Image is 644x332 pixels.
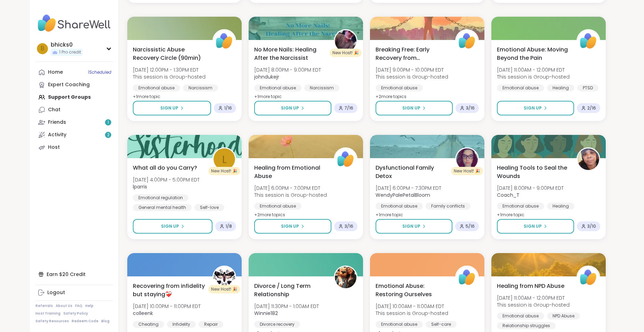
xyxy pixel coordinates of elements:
div: Expert Coaching [48,81,90,88]
span: Sign Up [161,223,179,229]
div: Emotional abuse [497,84,544,91]
a: Logout [35,286,113,299]
img: ShareWell [335,148,356,170]
button: Sign Up [497,219,574,234]
span: Healing from NPD Abuse [497,282,564,290]
span: Sign Up [160,105,178,111]
span: Recovering from infidelity but staying❤️‍🩹 [133,282,205,299]
a: Home1Scheduled [35,66,113,79]
div: Repair [199,321,223,328]
b: WendyPalePetalBloom [376,192,430,199]
span: [DATE] 10:00AM - 11:00AM EDT [376,303,448,310]
b: Coach_T [497,192,520,199]
span: [DATE] 6:00PM - 7:00PM EDT [254,185,327,192]
div: Home [48,69,63,76]
span: No More Nails: Healing After the Narcissist [254,46,326,62]
a: Referrals [35,303,53,308]
div: Emotional abuse [376,321,423,328]
img: johndukejr [335,30,356,52]
span: Dysfunctional Family Detox [376,164,448,180]
span: Emotional Abuse: Restoring Ourselves [376,282,448,299]
b: lparris [133,183,147,190]
span: [DATE] 11:00AM - 12:00PM EDT [497,66,570,73]
span: 3 / 16 [345,224,353,229]
b: Winnie182 [254,310,278,317]
div: Divorce recovery [254,321,300,328]
span: Sign Up [281,105,299,111]
span: [DATE] 10:00PM - 11:00PM EDT [133,303,201,310]
span: [DATE] 12:00PM - 1:30PM EDT [133,66,206,73]
div: Cheating [133,321,164,328]
a: Host Training [35,311,61,316]
button: Sign Up [376,101,453,115]
a: Activity2 [35,129,113,141]
div: Healing [547,203,574,210]
span: [DATE] 11:30PM - 1:00AM EDT [254,303,319,310]
span: This session is Group-hosted [254,192,327,199]
span: 2 [107,132,110,138]
div: New Host! 🎉 [451,167,483,175]
div: Friends [48,119,66,126]
div: New Host! 🎉 [330,49,362,57]
span: What all do you Carry? [133,164,197,172]
span: This session is Group-hosted [497,301,570,308]
img: WendyPalePetalBloom [456,148,478,170]
span: 2 / 16 [587,105,596,111]
a: Friends1 [35,116,113,129]
img: Coach_T [578,148,599,170]
div: Self-care [426,321,457,328]
span: Sign Up [402,105,420,111]
span: 1 Scheduled [88,70,111,75]
span: 3 / 10 [587,224,596,229]
div: PTSD [577,84,598,91]
span: Emotional Abuse: Moving Beyond the Pain [497,46,569,62]
div: Emotional abuse [376,203,423,210]
span: [DATE] 8:00PM - 9:00PM EDT [497,185,564,192]
span: This session is Group-hosted [133,73,206,80]
a: Blog [101,319,110,324]
button: Sign Up [254,101,331,115]
div: Healing [547,84,574,91]
a: Chat [35,104,113,116]
img: ShareWell [456,267,478,288]
a: Safety Policy [63,311,88,316]
span: Narcissistic Abuse Recovery Circle (90min) [133,46,205,62]
div: Logout [47,289,65,296]
span: [DATE] 6:00PM - 7:30PM EDT [376,185,441,192]
span: 1 Pro credit [59,49,81,55]
div: Activity [48,131,66,138]
span: This session is Group-hosted [376,310,448,317]
div: Host [48,144,60,151]
div: Emotional abuse [376,84,423,91]
b: colleenk [133,310,153,317]
div: Emotional abuse [497,313,544,319]
span: Healing Tools to Seal the Wounds [497,164,569,180]
div: General mental health [133,204,192,211]
span: Sign Up [524,105,542,111]
b: johndukejr [254,73,279,80]
a: Host [35,141,113,154]
div: Emotional regulation [133,194,188,201]
div: Infidelity [167,321,196,328]
img: ShareWell Nav Logo [35,11,113,35]
div: Chat [48,106,61,113]
button: Sign Up [376,219,452,234]
span: [DATE] 8:00PM - 9:00PM EDT [254,66,321,73]
div: Narcissism [183,84,218,91]
div: Narcissism [304,84,339,91]
span: Sign Up [402,223,420,229]
span: Sign Up [524,223,542,229]
button: Sign Up [133,219,212,234]
div: Emotional abuse [254,84,301,91]
a: Help [85,303,94,308]
img: ShareWell [578,267,599,288]
span: [DATE] 4:00PM - 5:00PM EDT [133,176,200,183]
img: ShareWell [214,30,235,52]
span: This session is Group-hosted [497,73,570,80]
img: colleenk [214,267,235,288]
div: Earn $20 Credit [35,268,113,281]
img: Winnie182 [335,267,356,288]
a: About Us [56,303,72,308]
a: Safety Resources [35,319,69,324]
span: [DATE] 11:00AM - 12:00PM EDT [497,294,570,301]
